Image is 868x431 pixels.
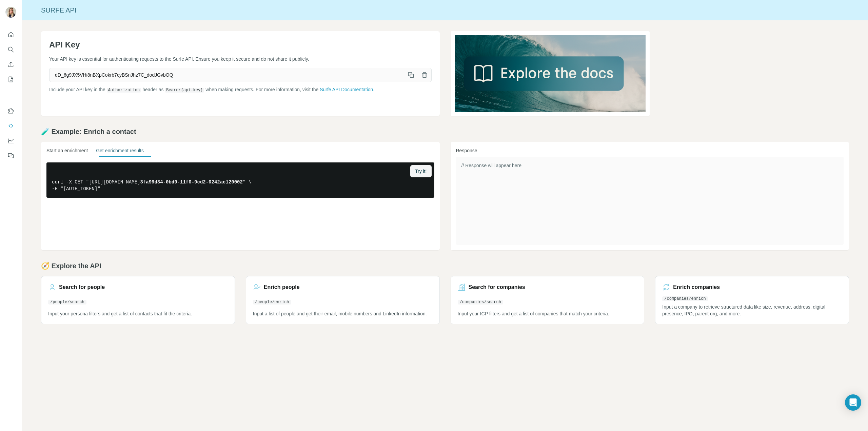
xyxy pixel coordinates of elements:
span: dD_6g9JX5VHi8nBXpCokrb7cyBSnJhz7C_dodJGvbOQ [50,69,404,81]
span: 3fa99d34-0bd9-11f0-9cd2-0242ac120002 [140,179,242,185]
button: Start an enrichment [46,147,88,157]
button: Search [5,43,16,56]
h3: Search for companies [469,283,525,291]
a: Search for companies/companies/searchInput your ICP filters and get a list of companies that matc... [451,276,645,324]
p: Your API key is essential for authenticating requests to the Surfe API. Ensure you keep it secure... [49,56,432,62]
button: Use Surfe on LinkedIn [5,105,16,117]
button: My lists [5,73,16,85]
code: Bearer {api-key} [165,88,204,93]
div: Surfe API [22,5,868,15]
h1: API Key [49,39,432,50]
h3: Response [456,147,844,154]
button: Feedback [5,150,16,162]
h2: 🧪 Example: Enrich a contact [41,127,849,136]
a: Search for people/people/searchInput your persona filters and get a list of contacts that fit the... [41,276,235,324]
a: Surfe API Documentation [320,87,373,92]
code: /companies/enrich [662,296,708,301]
a: Enrich companies/companies/enrichInput a company to retrieve structured data like size, revenue, ... [655,276,849,324]
h2: 🧭 Explore the API [41,261,849,271]
p: Input your persona filters and get a list of contacts that fit the criteria. [48,310,228,317]
code: /companies/search [458,300,503,305]
pre: curl -X GET "[URL][DOMAIN_NAME] " \ -H "[AUTH_TOKEN]" [46,162,434,198]
a: Enrich people/people/enrichInput a list of people and get their email, mobile numbers and LinkedI... [246,276,440,324]
button: Enrich CSV [5,58,16,71]
span: // Response will appear here [461,163,521,168]
button: Dashboard [5,135,16,147]
p: Input a company to retrieve structured data like size, revenue, address, digital presence, IPO, p... [662,303,842,317]
button: Get enrichment results [96,147,144,157]
p: Input a list of people and get their email, mobile numbers and LinkedIn information. [253,310,433,317]
button: Use Surfe API [5,120,16,132]
h3: Search for people [59,283,105,291]
div: Open Intercom Messenger [845,394,861,411]
button: Quick start [5,28,16,41]
button: Try it! [410,165,431,177]
h3: Enrich people [264,283,300,291]
p: Include your API key in the header as when making requests. For more information, visit the . [49,86,432,93]
code: /people/search [48,300,86,305]
code: Authorization [107,88,141,93]
span: Try it! [415,168,427,175]
img: Avatar [5,7,16,18]
h3: Enrich companies [673,283,720,291]
code: /people/enrich [253,300,291,305]
p: Input your ICP filters and get a list of companies that match your criteria. [458,310,637,317]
